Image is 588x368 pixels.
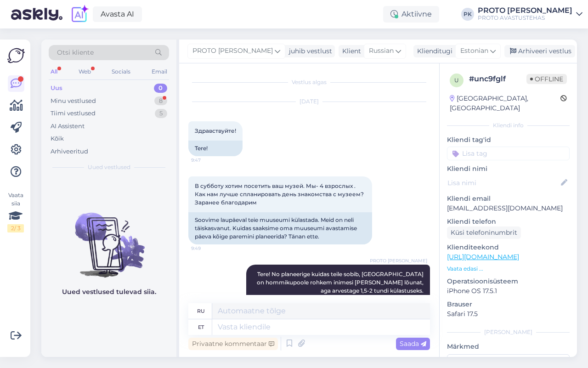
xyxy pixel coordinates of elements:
[191,157,226,164] span: 9:47
[88,163,130,171] span: Uued vestlused
[447,135,570,145] p: Kliendi tag'id
[447,164,570,174] p: Kliendi nimi
[447,328,570,336] div: [PERSON_NAME]
[93,6,142,22] a: Avasta AI
[155,109,167,118] div: 5
[461,8,474,21] div: PK
[195,127,236,134] span: Здравствуйте!
[447,204,570,213] p: [EMAIL_ADDRESS][DOMAIN_NAME]
[478,7,572,14] div: PROTO [PERSON_NAME]
[447,147,570,160] input: Lisa tag
[447,121,570,130] div: Kliendi info
[197,303,205,319] div: ru
[447,286,570,296] p: iPhone OS 17.5.1
[413,46,452,56] div: Klienditugi
[469,74,526,85] div: # unc9fglf
[49,66,59,78] div: All
[450,94,560,113] div: [GEOGRAPHIC_DATA], [GEOGRAPHIC_DATA]
[447,178,559,188] input: Lisa nimi
[478,7,582,22] a: PROTO [PERSON_NAME]PROTO AVASTUSTEHAS
[7,224,24,232] div: 2 / 3
[198,319,204,335] div: et
[154,84,167,93] div: 0
[188,97,430,106] div: [DATE]
[188,338,278,350] div: Privaatne kommentaar
[51,109,96,118] div: Tiimi vestlused
[454,77,459,84] span: u
[383,6,439,23] div: Aktiivne
[62,287,156,297] p: Uued vestlused tulevad siia.
[447,277,570,286] p: Operatsioonisüsteem
[154,96,167,106] div: 8
[526,74,567,84] span: Offline
[478,14,572,22] div: PROTO AVASTUSTEHAS
[192,46,273,56] span: PROTO [PERSON_NAME]
[51,134,64,143] div: Kõik
[70,5,89,24] img: explore-ai
[188,141,243,156] div: Tere!
[150,66,169,78] div: Email
[110,66,132,78] div: Socials
[257,271,425,294] span: Tere! No planeerige kuidas teile sobib, [GEOGRAPHIC_DATA] on hommikupoole rohkem inimesi [PERSON_...
[191,245,226,252] span: 9:49
[447,194,570,204] p: Kliendi email
[7,191,24,232] div: Vaata siia
[447,265,570,273] p: Vaata edasi ...
[77,66,93,78] div: Web
[369,46,394,56] span: Russian
[400,340,426,348] span: Saada
[188,78,430,86] div: Vestlus algas
[447,342,570,351] p: Märkmed
[504,45,575,57] div: Arhiveeri vestlus
[285,46,332,56] div: juhib vestlust
[447,226,521,239] div: Küsi telefoninumbrit
[447,309,570,319] p: Safari 17.5
[41,196,176,279] img: No chats
[447,253,519,261] a: [URL][DOMAIN_NAME]
[195,182,365,206] span: В субботу хотим посетить ваш музей. Мы- 4 взрослых . Как нам лучше спланировать день знакомства с...
[51,84,62,93] div: Uus
[370,257,427,264] span: PROTO [PERSON_NAME]
[51,122,85,131] div: AI Assistent
[460,46,488,56] span: Estonian
[51,147,88,156] div: Arhiveeritud
[447,243,570,252] p: Klienditeekond
[447,217,570,226] p: Kliendi telefon
[447,300,570,309] p: Brauser
[339,46,361,56] div: Klient
[7,47,25,64] img: Askly Logo
[51,96,96,106] div: Minu vestlused
[57,48,94,57] span: Otsi kliente
[188,212,372,244] div: Soovime laupäeval teie muuseumi külastada. Meid on neli täiskasvanut. Kuidas saaksime oma muuseum...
